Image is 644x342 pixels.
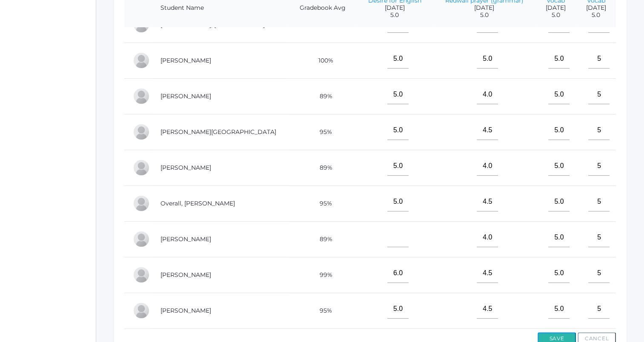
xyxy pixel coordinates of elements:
div: LaRae Erner [133,52,150,69]
a: [PERSON_NAME] [160,92,211,100]
a: [PERSON_NAME] [160,235,211,243]
div: Olivia Puha [133,231,150,248]
td: 95% [289,114,357,150]
a: [PERSON_NAME] [160,164,211,171]
span: [DATE] [584,4,607,11]
span: 5.0 [441,11,527,19]
td: 99% [289,257,357,293]
a: [PERSON_NAME] [160,57,211,64]
span: 5.0 [365,11,424,19]
div: Marissa Myers [133,159,150,176]
span: [DATE] [441,4,527,11]
div: Austin Hill [133,123,150,140]
a: [PERSON_NAME] [160,271,211,279]
a: [PERSON_NAME][GEOGRAPHIC_DATA] [160,128,276,136]
td: 89% [289,78,357,114]
div: Emme Renz [133,266,150,283]
td: 89% [289,221,357,257]
td: 95% [289,185,357,221]
td: 89% [289,150,357,185]
div: Chris Overall [133,195,150,212]
div: Rachel Hayton [133,88,150,105]
span: 5.0 [544,11,567,19]
span: [DATE] [544,4,567,11]
td: 100% [289,43,357,78]
td: 95% [289,293,357,328]
a: [PERSON_NAME] [160,307,211,314]
div: Leah Vichinsky [133,302,150,319]
span: [DATE] [365,4,424,11]
a: Overall, [PERSON_NAME] [160,199,235,207]
span: 5.0 [584,11,607,19]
